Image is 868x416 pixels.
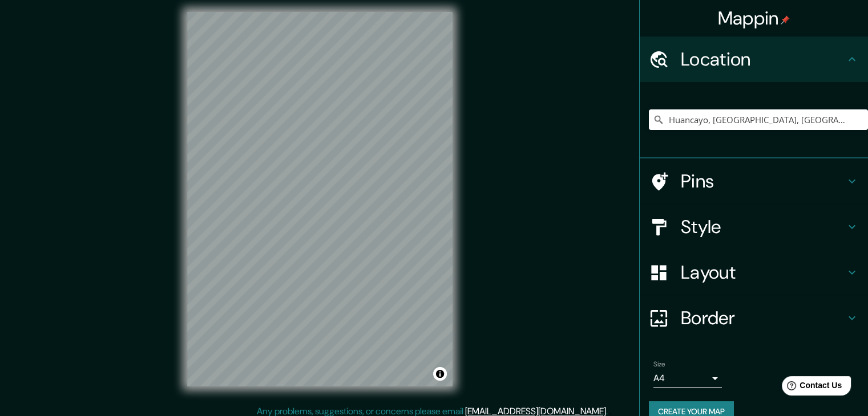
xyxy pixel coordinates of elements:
h4: Location [681,48,845,71]
div: Pins [640,158,868,204]
input: Pick your city or area [649,109,868,130]
label: Size [653,360,665,369]
h4: Border [681,307,845,329]
div: Location [640,36,868,82]
div: Style [640,204,868,250]
h4: Layout [681,261,845,284]
div: A4 [653,369,722,388]
h4: Mappin [718,7,790,30]
button: Toggle attribution [433,367,447,381]
div: Border [640,295,868,341]
div: Layout [640,250,868,295]
img: pin-icon.png [781,15,790,25]
canvas: Map [187,12,453,386]
h4: Pins [681,170,845,193]
iframe: Help widget launcher [766,372,855,403]
h4: Style [681,215,845,238]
